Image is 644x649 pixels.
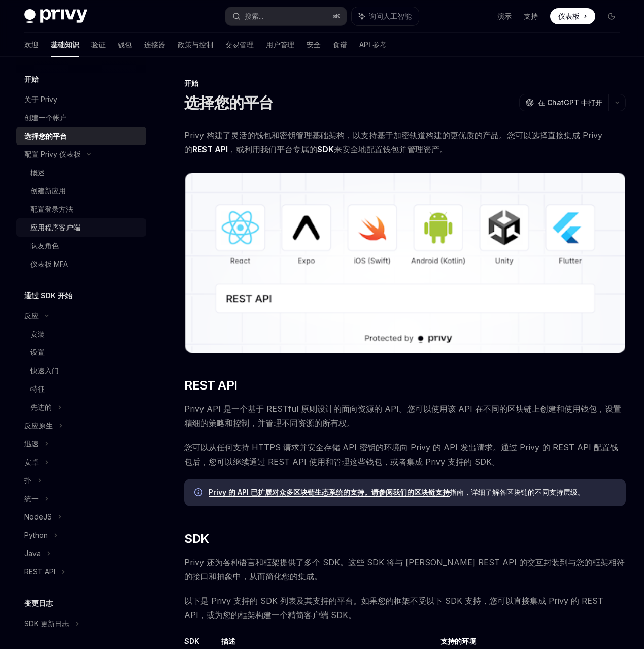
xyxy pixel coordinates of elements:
[359,40,387,49] font: API 参考
[144,40,165,49] font: 连接器
[24,40,39,49] font: 欢迎
[184,93,274,112] font: 选择您的平台
[440,637,476,645] font: 支持的环境
[24,33,39,57] a: 欢迎
[317,144,334,154] font: SDK
[91,40,106,49] font: 验证
[209,488,450,497] a: Privy 的 API 已扩展对众多区块链生态系统的支持。请参阅我们的区块链支持
[245,12,263,20] font: 搜索...
[16,362,146,380] a: 快速入门
[524,12,538,20] font: 支持
[184,637,199,645] font: SDK
[30,366,59,375] font: 快速入门
[307,40,321,49] font: 安全
[24,599,53,607] font: 变更日志
[228,144,317,154] font: ，或利用我们平台专属的
[24,75,39,83] font: 开始
[184,378,237,393] font: REST API
[359,33,387,57] a: API 参考
[550,8,595,24] a: 仪表板
[24,421,53,430] font: 反应原生
[24,439,39,448] font: 迅速
[24,132,67,140] font: 选择您的平台
[497,12,512,20] font: 演示
[497,11,512,21] a: 演示
[118,40,132,49] font: 钱包
[307,33,321,57] a: 安全
[266,33,294,57] a: 用户管理
[369,12,412,20] font: 询问人工智能
[184,130,602,154] font: Privy 构建了灵活的钱包和密钥管理基础架构，以支持基于加密轨道构建的更优质的产品。您可以选择直接集成 Privy 的
[184,596,603,620] font: 以下是 Privy 支持的 SDK 列表及其支持的平台。如果您的框架不受以下 SDK 支持，您可以直接集成 Privy 的 REST API，或为您的框架构建一个精简客户端 SDK。
[524,11,538,21] a: 支持
[16,182,146,200] a: 创建新应用
[24,9,87,23] img: 深色标志
[192,144,228,154] font: REST API
[16,325,146,343] a: 安装
[144,33,165,57] a: 连接器
[184,557,625,581] font: Privy 还为各种语言和框架提供了多个 SDK。这些 SDK 将与 [PERSON_NAME] REST API 的交互封装到与您的框架相符的接口和抽象中，从而简化您的集成。
[16,255,146,273] a: 仪表板 MFA
[24,113,67,122] font: 创建一个帐户
[603,8,620,24] button: 切换暗模式
[24,531,48,539] font: Python
[519,94,608,111] button: 在 ChatGPT 中打开
[24,512,52,521] font: NodeJS
[51,40,79,49] font: 基础知识
[24,311,39,320] font: 反应
[24,549,41,558] font: Java
[24,476,31,484] font: 扑
[16,127,146,145] a: 选择您的平台
[16,343,146,362] a: 设置
[225,33,254,57] a: 交易管理
[221,637,235,645] font: 描述
[24,150,81,158] font: 配置 Privy 仪表板
[178,33,213,57] a: 政策与控制
[225,40,254,49] font: 交易管理
[538,98,602,107] font: 在 ChatGPT 中打开
[91,33,106,57] a: 验证
[184,531,209,546] font: SDK
[178,40,213,49] font: 政策与控制
[30,223,80,232] font: 应用程序客户端
[16,164,146,182] a: 概述
[333,33,347,57] a: 食谱
[266,40,294,49] font: 用户管理
[24,458,39,466] font: 安卓
[30,186,66,195] font: 创建新应用
[30,259,68,268] font: 仪表板 MFA
[16,109,146,127] a: 创建一个帐户
[30,348,45,356] font: 设置
[225,7,346,25] button: 搜索...⌘K
[333,40,347,49] font: 食谱
[352,7,419,25] button: 询问人工智能
[30,205,73,213] font: 配置登录方法
[184,404,621,428] font: Privy API 是一个基于 RESTful 原则设计的面向资源的 API。您可以使用该 API 在不同的区块链上创建和使用钱包，设置精细的策略和控制，并管理不同资源的所有权。
[24,95,57,104] font: 关于 Privy
[16,237,146,255] a: 队友角色
[578,488,585,496] font: 。
[16,90,146,109] a: 关于 Privy
[194,488,205,498] svg: 信息
[16,200,146,218] a: 配置登录方法
[16,218,146,237] a: 应用程序客户端
[333,12,336,20] font: ⌘
[24,494,39,503] font: 统一
[30,168,45,177] font: 概述
[24,567,55,576] font: REST API
[184,173,626,353] img: 图片/Platform2.png
[30,330,45,338] font: 安装
[334,144,448,154] font: 来安全地配置钱包并管理资产。
[30,403,52,411] font: 先进的
[558,12,580,20] font: 仪表板
[51,33,79,57] a: 基础知识
[24,619,69,628] font: SDK 更新日志
[336,12,341,20] font: K
[450,488,578,496] font: 指南，详细了解各区块链的不同支持层级
[184,442,618,467] font: 您可以从任何支持 HTTPS 请求并安全存储 API 密钥的环境向 Privy 的 API 发出请求。通过 Privy 的 REST API 配置钱包后，您可以继续通过 REST API 使用和...
[16,380,146,398] a: 特征
[118,33,132,57] a: 钱包
[30,241,59,250] font: 队友角色
[184,79,198,87] font: 开始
